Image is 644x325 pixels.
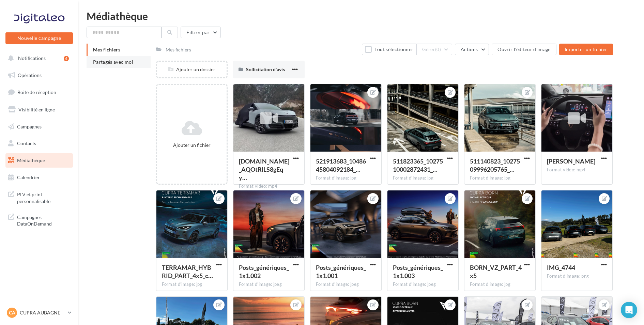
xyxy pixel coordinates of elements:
[455,44,489,55] button: Actions
[316,264,366,279] span: Posts_génériques_1x1.001
[5,306,73,319] a: CA CUPRA AUBAGNE
[239,183,299,189] div: Format video: mp4
[162,264,213,279] span: TERRAMAR_HYBRID_PART_4x5_copie
[470,157,520,173] span: 511140823_1027509996205765_280823433644113498_n
[166,46,191,53] div: Mes fichiers
[17,213,70,227] span: Campagnes DataOnDemand
[4,85,74,99] a: Boîte de réception
[461,46,478,52] span: Actions
[4,120,74,134] a: Campagnes
[492,44,556,55] button: Ouvrir l'éditeur d'image
[547,264,575,271] span: IMG_4744
[547,157,595,165] span: ASMR Tavascan
[4,136,74,151] a: Contacts
[87,11,636,21] div: Médiathèque
[470,281,530,288] div: Format d'image: jpg
[362,44,416,55] button: Tout sélectionner
[160,142,224,149] div: Ajouter un fichier
[4,170,74,185] a: Calendrier
[18,107,55,112] span: Visibilité en ligne
[18,72,42,78] span: Opérations
[181,27,221,38] button: Filtrer par
[20,309,65,316] p: CUPRA AUBAGNE
[9,309,15,316] span: CA
[559,44,613,55] button: Importer un fichier
[17,190,70,204] span: PLV et print personnalisable
[239,264,289,279] span: Posts_génériques_1x1.002
[5,32,73,44] button: Nouvelle campagne
[17,174,40,180] span: Calendrier
[17,123,42,129] span: Campagnes
[4,103,74,117] a: Visibilité en ligne
[470,264,522,279] span: BORN_VZ_PART_4x5
[393,157,443,173] span: 511823365_1027510002872431_2246777378939509179_n
[393,175,453,181] div: Format d'image: jpg
[470,175,530,181] div: Format d'image: jpg
[316,281,376,288] div: Format d'image: jpeg
[4,187,74,207] a: PLV et print personnalisable
[435,47,441,52] span: (0)
[157,66,227,73] div: Ajouter un dossier
[547,167,607,173] div: Format video: mp4
[393,281,453,288] div: Format d'image: jpeg
[64,56,69,61] div: 4
[316,157,366,173] span: 521913683_1048645804092184_8060216186816234848_n
[17,140,36,146] span: Contacts
[246,66,285,72] span: Sollicitation d'avis
[239,157,289,181] span: FDownloader.Net_AQOtRlLS8gEqyfsTZrSOPvqRYsCYm6-rOhNegd9IMriSZTc8DEPMfaRZZIszEOCeTxX2J3Oaz70ADb2J2...
[547,273,607,279] div: Format d'image: png
[17,157,45,163] span: Médiathèque
[18,55,46,61] span: Notifications
[565,46,608,52] span: Importer un fichier
[162,281,222,288] div: Format d'image: jpg
[4,68,74,82] a: Opérations
[4,51,72,65] button: Notifications 4
[93,47,120,52] span: Mes fichiers
[316,175,376,181] div: Format d'image: jpg
[416,44,452,55] button: Gérer(0)
[621,302,637,318] div: Open Intercom Messenger
[4,210,74,230] a: Campagnes DataOnDemand
[93,59,133,65] span: Partagés avec moi
[17,89,56,95] span: Boîte de réception
[239,281,299,288] div: Format d'image: jpeg
[393,264,443,279] span: Posts_génériques_1x1.003
[4,153,74,168] a: Médiathèque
